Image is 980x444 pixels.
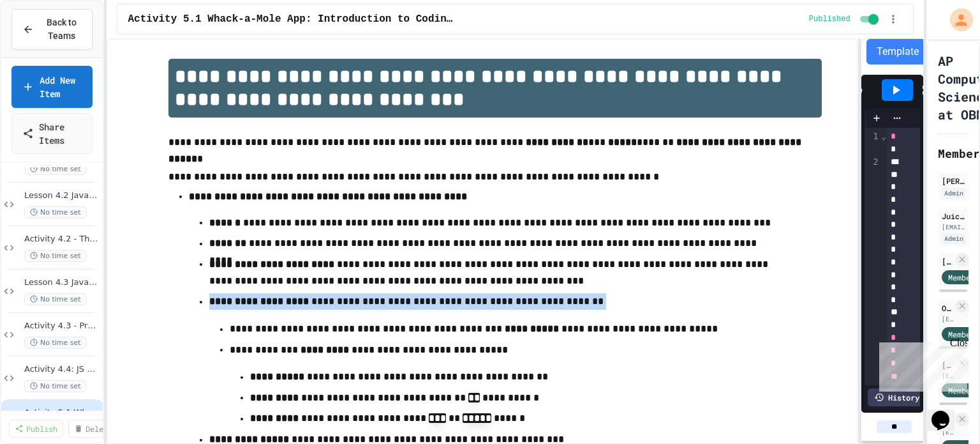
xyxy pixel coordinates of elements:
[942,188,966,199] div: Admin
[942,302,953,314] div: OBMHS_STUDENT 1
[24,234,100,245] span: Activity 4.2 - Thermostat App Create Variables and Conditionals
[24,277,100,288] span: Lesson 4.3 JavaScript Errors
[942,233,966,244] div: Admin
[24,337,87,349] span: No time set
[865,130,880,156] div: 1
[24,163,87,175] span: No time set
[926,393,967,431] iframe: chat widget
[809,14,850,24] span: Published
[937,5,976,34] div: My Account
[24,321,100,332] span: Activity 4.3 - Practice: Kitty App
[809,11,881,27] div: Content is published and visible to students
[866,39,929,65] button: Template
[24,364,100,375] span: Activity 4.4: JS Animation Coding Practice
[942,222,965,232] div: [EMAIL_ADDRESS][DOMAIN_NAME]
[874,337,967,392] iframe: chat widget
[11,9,93,50] button: Back to Teams
[24,293,87,305] span: No time set
[24,408,100,418] span: Activity 5.1 Whack-a-Mole App: Introduction to Coding a Complete Create Performance Task
[948,272,975,283] span: Member
[11,113,93,154] a: Share Items
[942,175,965,187] div: [PERSON_NAME][EMAIL_ADDRESS][PERSON_NAME][DOMAIN_NAME]
[24,250,87,262] span: No time set
[5,5,88,81] div: Chat with us now!Close
[942,427,953,437] div: [EMAIL_ADDRESS][PERSON_NAME][DOMAIN_NAME]
[948,328,975,340] span: Member
[942,256,953,267] div: [PERSON_NAME][EMAIL_ADDRESS][PERSON_NAME][DOMAIN_NAME]
[24,380,87,392] span: No time set
[9,420,63,438] a: Publish
[942,314,953,324] div: [EMAIL_ADDRESS][DOMAIN_NAME]
[11,66,93,108] a: Add New Item
[24,190,100,201] span: Lesson 4.2 JavaScript Loops (Iteration)
[41,16,82,43] span: Back to Teams
[68,420,118,438] a: Delete
[942,210,965,222] div: JuiceMind Official
[128,11,454,27] span: Activity 5.1 Whack-a-Mole App: Introduction to Coding a Complete Create Performance Task
[24,206,87,218] span: No time set
[865,111,928,125] div: index.html
[880,131,887,141] span: Fold line
[865,109,944,128] div: index.html
[868,388,926,406] div: History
